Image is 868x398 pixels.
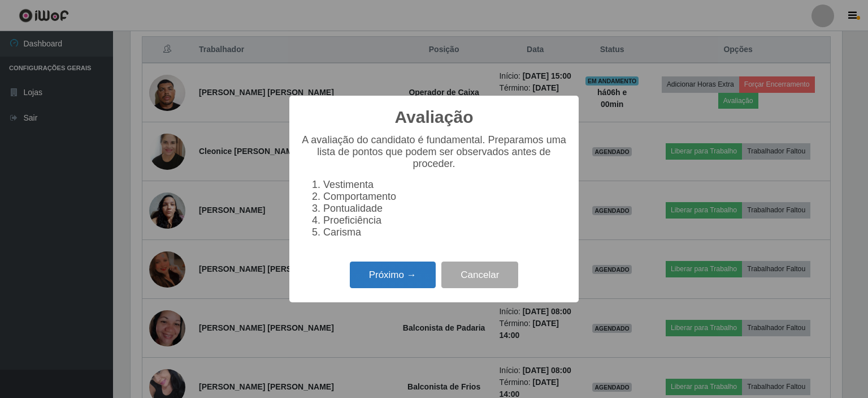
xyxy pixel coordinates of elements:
[323,179,567,191] li: Vestimenta
[323,226,567,238] li: Carisma
[301,134,567,170] p: A avaliação do candidato é fundamental. Preparamos uma lista de pontos que podem ser observados a...
[441,262,518,288] button: Cancelar
[323,203,567,215] li: Pontualidade
[350,262,436,288] button: Próximo →
[395,107,474,127] h2: Avaliação
[323,215,567,226] li: Proeficiência
[323,191,567,203] li: Comportamento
